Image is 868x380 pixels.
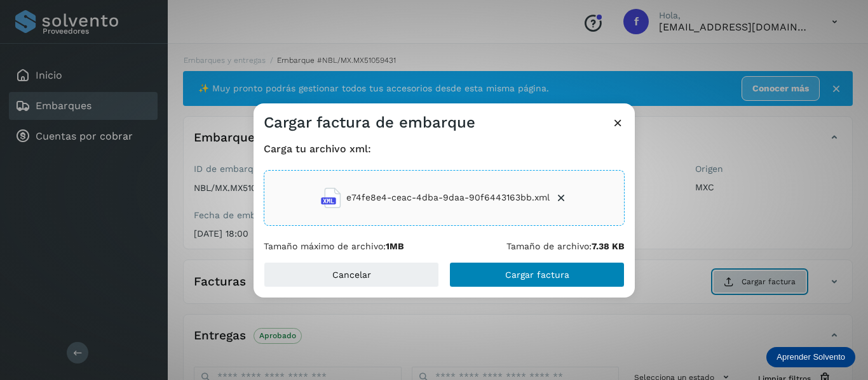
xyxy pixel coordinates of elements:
[264,262,439,287] button: Cancelar
[449,262,625,287] button: Cargar factura
[346,191,550,204] span: e74fe8e4-ceac-4dba-9daa-90f6443163bb.xml
[386,241,404,251] b: 1MB
[776,352,845,362] p: Aprender Solvento
[506,241,625,252] p: Tamaño de archivo:
[592,241,625,251] b: 7.38 KB
[505,270,569,279] span: Cargar factura
[766,347,855,367] div: Aprender Solvento
[332,270,371,279] span: Cancelar
[264,241,404,252] p: Tamaño máximo de archivo:
[264,114,475,132] h3: Cargar factura de embarque
[264,143,625,155] h4: Carga tu archivo xml:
